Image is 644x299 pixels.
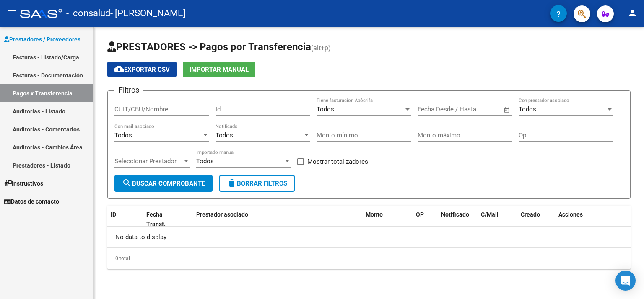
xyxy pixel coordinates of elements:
span: OP [416,211,424,218]
button: Importar Manual [183,62,255,77]
div: No data to display [107,227,631,247]
span: Notificado [441,211,469,218]
button: Open calendar [502,105,512,115]
datatable-header-cell: Prestador asociado [193,206,362,233]
h3: Filtros [114,84,143,96]
button: Exportar CSV [107,62,177,77]
span: Seleccionar Prestador [114,157,182,165]
span: ID [111,211,116,218]
datatable-header-cell: C/Mail [478,206,517,233]
span: Monto [366,211,383,218]
datatable-header-cell: Monto [362,206,413,233]
span: Prestadores / Proveedores [4,35,80,44]
span: Instructivos [4,179,43,188]
span: Todos [216,131,233,139]
span: Acciones [558,211,583,218]
span: Prestador asociado [196,211,248,218]
datatable-header-cell: ID [107,206,143,233]
mat-icon: search [122,178,132,188]
span: Buscar Comprobante [122,180,205,187]
datatable-header-cell: Notificado [438,206,478,233]
datatable-header-cell: OP [413,206,438,233]
span: Exportar CSV [114,66,170,73]
span: PRESTADORES -> Pagos por Transferencia [107,41,311,53]
span: C/Mail [481,211,499,218]
span: Todos [519,106,536,113]
span: Todos [317,106,334,113]
datatable-header-cell: Fecha Transf. [143,206,181,233]
span: - consalud [66,4,110,23]
span: Datos de contacto [4,197,59,206]
span: Todos [196,157,214,165]
span: Mostrar totalizadores [307,157,368,167]
datatable-header-cell: Acciones [555,206,631,233]
div: 0 total [107,248,631,269]
span: - [PERSON_NAME] [110,4,186,23]
span: Importar Manual [190,66,249,73]
input: End date [452,106,493,113]
mat-icon: delete [227,178,237,188]
button: Buscar Comprobante [114,175,213,192]
span: Borrar Filtros [227,180,287,187]
span: Creado [521,211,540,218]
datatable-header-cell: Creado [517,206,555,233]
div: Open Intercom Messenger [615,271,636,291]
span: (alt+p) [311,44,331,52]
input: Start date [418,106,445,113]
mat-icon: cloud_download [114,64,124,74]
button: Borrar Filtros [219,175,295,192]
span: Fecha Transf. [146,211,166,227]
span: Todos [114,131,132,139]
mat-icon: menu [7,8,17,18]
mat-icon: person [627,8,637,18]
